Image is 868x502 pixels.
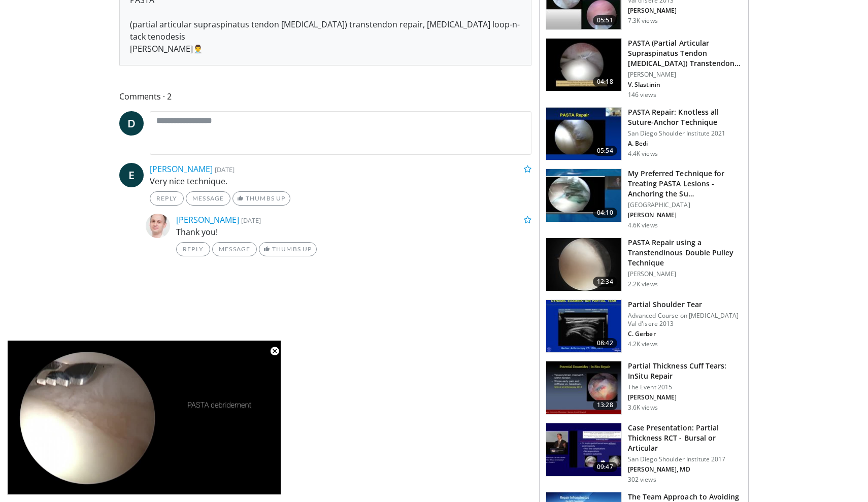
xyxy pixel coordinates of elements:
p: [PERSON_NAME] [628,7,742,15]
p: Advanced Course on [MEDICAL_DATA] Val d'isere 2013 [628,312,742,328]
p: 4.2K views [628,340,658,348]
p: [PERSON_NAME], MD [628,465,742,474]
h3: PASTA Repair: Knotless all Suture-Anchor Technique [628,107,742,127]
p: 7.3K views [628,17,658,25]
a: 12:34 PASTA Repair using a Transtendinous Double Pulley Technique [PERSON_NAME] 2.2K views [546,238,742,291]
h3: Case Presentation: Partial Thickness RCT - Bursal or Articular [628,423,742,453]
span: 05:54 [593,146,617,156]
small: [DATE] [215,165,235,174]
a: Reply [176,242,210,256]
span: 04:18 [593,77,617,87]
h3: Partial Shoulder Tear [628,299,742,310]
p: [PERSON_NAME] [628,393,742,401]
a: Thumbs Up [259,242,316,256]
span: 12:34 [593,277,617,287]
img: 5SPjETdNCPS-ZANX4xMDoxOjBrO-I4W8_12.150x105_q85_crop-smart_upscale.jpg [546,300,621,353]
button: Close [264,341,285,362]
p: V. Slastinin [628,81,742,89]
p: San Diego Shoulder Institute 2021 [628,129,742,138]
p: C. Gerber [628,330,742,338]
p: A. Bedi [628,140,742,148]
h3: My Preferred Technique for Treating PASTA Lesions - Anchoring the Su… [628,169,742,199]
a: [PERSON_NAME] [176,214,239,225]
p: 3.6K views [628,404,658,412]
img: 49a65b45-661b-423c-bb0e-6764385af935.150x105_q85_crop-smart_upscale.jpg [546,423,621,476]
span: 09:47 [593,462,617,472]
h3: Partial Thickness Cuff Tears: InSitu Repair [628,361,742,381]
p: [PERSON_NAME] [628,270,742,278]
img: 49d2f18d-e497-42b0-b790-9077ea8844f8.150x105_q85_crop-smart_upscale.jpg [546,361,621,414]
img: d926a7b9-7a1a-4e10-8acc-7f335d2f5375.150x105_q85_crop-smart_upscale.jpg [546,169,621,222]
p: Very nice technique. [150,175,531,187]
small: [DATE] [241,216,261,225]
h3: PASTA (Partial Articular Supraspinatus Tendon [MEDICAL_DATA]) Transtendon … [628,38,742,69]
span: Comments 2 [119,90,531,103]
span: 04:10 [593,208,617,218]
p: Thank you! [176,226,531,238]
p: 146 views [628,91,656,99]
img: 591777aa-28d5-4b56-9bfb-94aad828c282.150x105_q85_crop-smart_upscale.jpg [546,238,621,291]
span: 08:42 [593,338,617,348]
p: [PERSON_NAME] [628,71,742,79]
p: 4.4K views [628,150,658,158]
p: 302 views [628,476,656,484]
a: 04:18 PASTA (Partial Articular Supraspinatus Tendon [MEDICAL_DATA]) Transtendon … [PERSON_NAME] V... [546,38,742,99]
a: 08:42 Partial Shoulder Tear Advanced Course on [MEDICAL_DATA] Val d'isere 2013 C. Gerber 4.2K views [546,299,742,353]
a: Reply [150,191,184,206]
video-js: Video Player [7,341,281,495]
p: [GEOGRAPHIC_DATA] [628,201,742,209]
a: 04:10 My Preferred Technique for Treating PASTA Lesions - Anchoring the Su… [GEOGRAPHIC_DATA] [PE... [546,169,742,229]
h3: PASTA Repair using a Transtendinous Double Pulley Technique [628,238,742,268]
a: [PERSON_NAME] [150,163,213,175]
a: 05:54 PASTA Repair: Knotless all Suture-Anchor Technique San Diego Shoulder Institute 2021 A. Bed... [546,107,742,161]
p: San Diego Shoulder Institute 2017 [628,455,742,463]
a: D [119,111,144,136]
p: The Event 2015 [628,383,742,391]
p: 2.2K views [628,280,658,288]
img: 0f791c1c-ac85-4c0c-a2fe-62739942f0ba.150x105_q85_crop-smart_upscale.jpg [546,39,621,91]
span: 05:51 [593,15,617,25]
a: 13:28 Partial Thickness Cuff Tears: InSitu Repair The Event 2015 [PERSON_NAME] 3.6K views [546,361,742,415]
img: Avatar [146,214,170,238]
img: 5371c11c-50e5-45f8-9981-3b9d11548dcd.150x105_q85_crop-smart_upscale.jpg [546,108,621,160]
a: E [119,163,144,187]
a: Message [186,191,230,206]
p: [PERSON_NAME] [628,211,742,219]
a: 09:47 Case Presentation: Partial Thickness RCT - Bursal or Articular San Diego Shoulder Institute... [546,423,742,484]
p: 4.6K views [628,221,658,229]
span: 13:28 [593,400,617,410]
a: Thumbs Up [232,191,290,206]
a: Message [212,242,257,256]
